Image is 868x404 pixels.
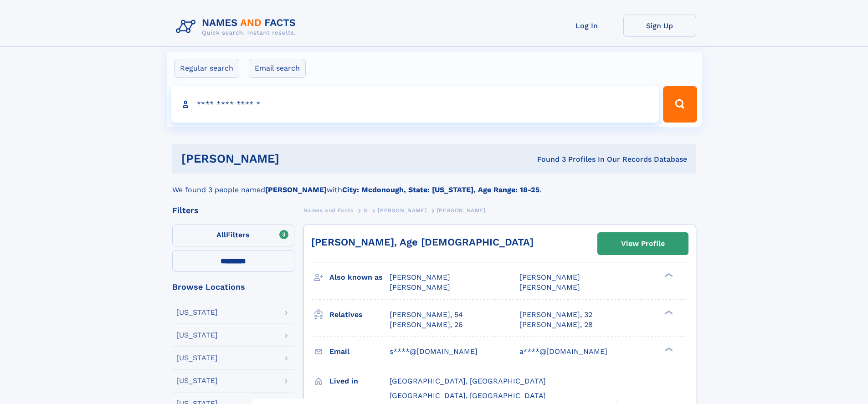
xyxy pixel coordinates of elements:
[329,270,390,285] h3: Also known as
[303,205,354,216] a: Names and Facts
[171,86,659,123] input: search input
[437,207,486,214] span: [PERSON_NAME]
[663,309,673,315] div: ❯
[181,153,408,164] h1: [PERSON_NAME]
[390,377,546,385] span: [GEOGRAPHIC_DATA], [GEOGRAPHIC_DATA]
[174,59,239,78] label: Regular search
[216,230,226,239] span: All
[329,344,390,359] h3: Email
[621,233,665,254] div: View Profile
[172,225,294,246] label: Filters
[311,236,534,248] a: [PERSON_NAME], Age [DEMOGRAPHIC_DATA]
[176,332,218,339] div: [US_STATE]
[663,346,673,352] div: ❯
[378,205,426,216] a: [PERSON_NAME]
[176,354,218,362] div: [US_STATE]
[342,185,539,194] b: City: Mcdonough, State: [US_STATE], Age Range: 18-25
[172,15,303,39] img: Logo Names and Facts
[519,320,593,330] a: [PERSON_NAME], 28
[329,373,390,389] h3: Lived in
[663,272,673,278] div: ❯
[519,273,580,281] span: [PERSON_NAME]
[172,174,696,195] div: We found 3 people named with .
[519,310,592,320] a: [PERSON_NAME], 32
[364,207,368,214] span: S
[390,273,450,281] span: [PERSON_NAME]
[265,185,327,194] b: [PERSON_NAME]
[390,391,546,400] span: [GEOGRAPHIC_DATA], [GEOGRAPHIC_DATA]
[329,307,390,322] h3: Relatives
[408,154,687,164] div: Found 3 Profiles In Our Records Database
[390,320,463,330] a: [PERSON_NAME], 26
[172,283,294,291] div: Browse Locations
[550,15,623,37] a: Log In
[663,86,697,123] button: Search Button
[176,377,218,384] div: [US_STATE]
[598,233,688,255] a: View Profile
[364,205,368,216] a: S
[249,59,306,78] label: Email search
[390,283,450,291] span: [PERSON_NAME]
[176,309,218,316] div: [US_STATE]
[378,207,426,214] span: [PERSON_NAME]
[519,283,580,291] span: [PERSON_NAME]
[172,206,294,215] div: Filters
[623,15,696,37] a: Sign Up
[390,310,463,320] a: [PERSON_NAME], 54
